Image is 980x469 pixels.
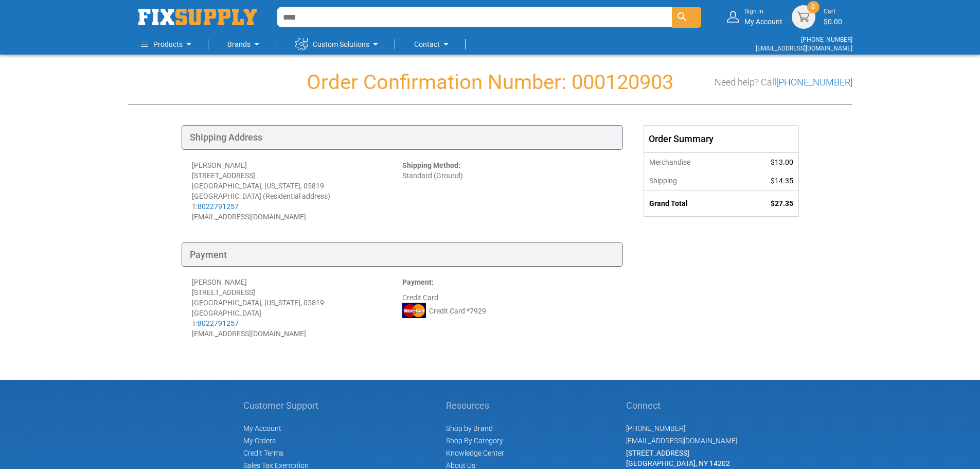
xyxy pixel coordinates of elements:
[715,77,852,88] h3: Need help? Call
[402,278,434,286] strong: Payment:
[138,9,257,25] a: store logo
[801,36,852,43] a: [PHONE_NUMBER]
[776,77,852,88] a: [PHONE_NUMBER]
[446,437,503,445] a: Shop By Category
[243,424,281,432] span: My Account
[644,126,798,152] div: Order Summary
[243,437,276,445] span: My Orders
[771,199,793,207] span: $27.35
[402,160,613,222] div: Standard (Ground)
[243,449,283,457] span: Credit Terms
[644,171,738,190] th: Shipping
[744,7,782,26] div: My Account
[128,71,852,94] h1: Order Confirmation Number: 000120903
[446,401,504,411] h5: Resources
[824,18,842,26] span: $0.00
[138,9,257,25] img: Fix Industrial Supply
[182,242,623,267] div: Payment
[649,199,688,207] strong: Grand Total
[626,437,737,445] a: [EMAIL_ADDRESS][DOMAIN_NAME]
[198,319,239,327] a: 8022791257
[446,424,493,432] a: Shop by Brand
[402,277,613,339] div: Credit Card
[626,401,737,411] h5: Connect
[811,3,815,11] span: 0
[429,306,486,316] span: Credit Card *7929
[824,7,842,16] small: Cart
[227,34,263,55] a: Brands
[744,7,782,16] small: Sign in
[243,401,324,411] h5: Customer Support
[192,160,402,222] div: [PERSON_NAME] [STREET_ADDRESS] [GEOGRAPHIC_DATA], [US_STATE], 05819 [GEOGRAPHIC_DATA] (Residentia...
[141,34,195,55] a: Products
[626,424,685,432] a: [PHONE_NUMBER]
[771,177,793,185] span: $14.35
[414,34,452,55] a: Contact
[402,161,460,169] strong: Shipping Method:
[446,449,504,457] a: Knowledge Center
[756,45,852,52] a: [EMAIL_ADDRESS][DOMAIN_NAME]
[626,449,730,467] span: [STREET_ADDRESS] [GEOGRAPHIC_DATA], NY 14202
[295,34,382,55] a: Custom Solutions
[198,202,239,211] a: 8022791257
[192,277,402,339] div: [PERSON_NAME] [STREET_ADDRESS] [GEOGRAPHIC_DATA], [US_STATE], 05819 [GEOGRAPHIC_DATA] T: [EMAIL_A...
[402,303,426,318] img: MC
[644,152,738,171] th: Merchandise
[771,158,793,166] span: $13.00
[182,125,623,150] div: Shipping Address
